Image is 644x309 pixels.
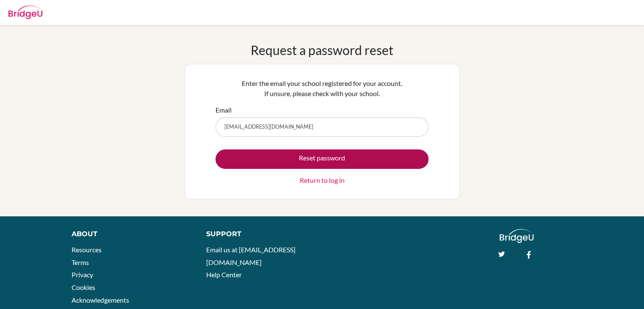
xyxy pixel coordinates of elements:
div: Support [206,229,313,239]
button: Reset password [216,149,428,169]
a: Email us at [EMAIL_ADDRESS][DOMAIN_NAME] [206,246,296,266]
a: Resources [72,246,102,254]
a: Acknowledgements [72,296,129,304]
a: Return to log in [300,175,345,185]
img: logo_white@2x-f4f0deed5e89b7ecb1c2cc34c3e3d731f90f0f143d5ea2071677605dd97b5244.png [500,229,534,243]
a: Privacy [72,270,93,279]
a: Help Center [206,270,242,279]
img: Bridge-U [8,6,42,19]
p: Enter the email your school registered for your account. If unsure, please check with your school. [216,78,428,99]
div: About [72,229,187,239]
a: Cookies [72,283,95,291]
h1: Request a password reset [251,42,393,58]
label: Email [216,105,232,115]
a: Terms [72,258,89,266]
